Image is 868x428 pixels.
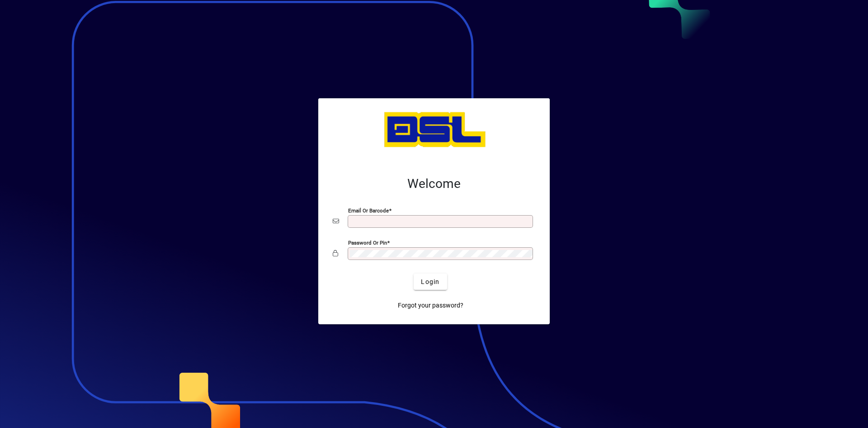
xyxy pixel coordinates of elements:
[348,207,389,214] mat-label: Email or Barcode
[398,301,463,310] span: Forgot your password?
[394,297,467,313] a: Forgot your password?
[421,277,439,287] span: Login
[348,240,387,246] mat-label: Password or Pin
[414,274,447,290] button: Login
[333,176,535,192] h2: Welcome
